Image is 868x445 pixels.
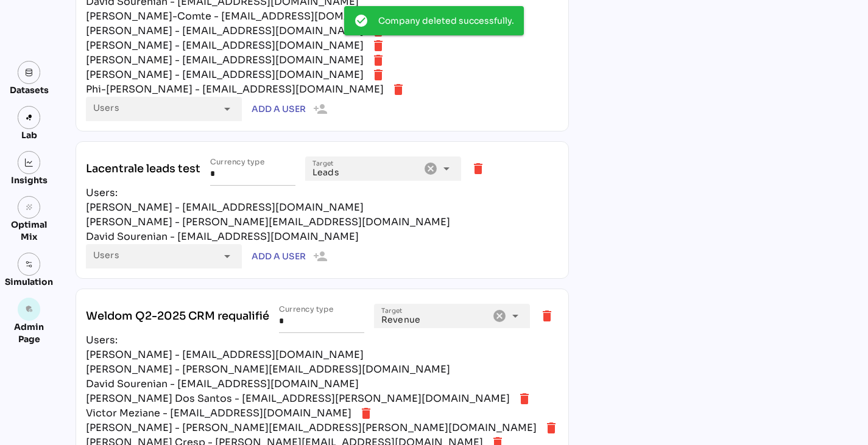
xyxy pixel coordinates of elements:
[25,113,34,122] img: lab.svg
[16,129,43,141] div: Lab
[540,309,554,323] i: delete
[5,321,53,345] div: Admin Page
[86,215,450,230] div: [PERSON_NAME] - [PERSON_NAME][EMAIL_ADDRESS][DOMAIN_NAME]
[471,161,485,176] i: delete
[492,309,507,323] i: Clear
[86,53,364,68] div: [PERSON_NAME] - [EMAIL_ADDRESS][DOMAIN_NAME]
[25,68,34,77] img: data.svg
[371,53,386,68] i: delete
[508,309,523,323] i: arrow_drop_down
[86,68,364,82] div: [PERSON_NAME] - [EMAIL_ADDRESS][DOMAIN_NAME]
[86,421,537,435] div: [PERSON_NAME] - [PERSON_NAME][EMAIL_ADDRESS][PERSON_NAME][DOMAIN_NAME]
[25,203,34,212] i: grain
[5,219,53,243] div: Optimal Mix
[86,333,559,348] div: Users:
[86,200,364,215] div: [PERSON_NAME] - [EMAIL_ADDRESS][DOMAIN_NAME]
[86,161,200,176] div: Lacentrale leads test
[391,82,406,97] i: delete
[354,13,369,28] i: check_circle
[544,421,559,435] i: delete
[279,299,364,333] input: Currency type
[86,391,510,406] div: [PERSON_NAME] Dos Santos - [EMAIL_ADDRESS][PERSON_NAME][DOMAIN_NAME]
[210,152,295,186] input: Currency type
[86,9,403,24] div: [PERSON_NAME]-Comte - [EMAIL_ADDRESS][DOMAIN_NAME]
[252,102,306,116] span: Add a user
[249,97,330,121] button: Add a user
[439,161,454,176] i: arrow_drop_down
[371,38,386,53] i: delete
[86,186,559,200] div: Users:
[5,276,53,288] div: Simulation
[423,161,438,176] i: Clear
[10,84,49,96] div: Datasets
[86,362,450,377] div: [PERSON_NAME] - [PERSON_NAME][EMAIL_ADDRESS][DOMAIN_NAME]
[220,249,235,264] i: arrow_drop_down
[86,377,359,391] div: David Sourenian - [EMAIL_ADDRESS][DOMAIN_NAME]
[306,249,328,264] i: person_add
[378,10,514,32] div: Company deleted successfully.
[381,314,420,325] span: Revenue
[86,309,269,323] div: Weldom Q2-2025 CRM requalifié
[86,38,364,53] div: [PERSON_NAME] - [EMAIL_ADDRESS][DOMAIN_NAME]
[86,24,364,38] div: [PERSON_NAME] - [EMAIL_ADDRESS][DOMAIN_NAME]
[11,174,48,186] div: Insights
[517,391,532,406] i: delete
[86,82,384,97] div: Phi-[PERSON_NAME] - [EMAIL_ADDRESS][DOMAIN_NAME]
[359,406,373,421] i: delete
[249,244,330,268] button: Add a user
[25,260,34,268] img: settings.svg
[371,68,386,82] i: delete
[25,158,34,167] img: graph.svg
[220,102,235,116] i: arrow_drop_down
[86,230,359,244] div: David Sourenian - [EMAIL_ADDRESS][DOMAIN_NAME]
[86,406,351,421] div: Victor Meziane - [EMAIL_ADDRESS][DOMAIN_NAME]
[312,167,339,178] span: Leads
[306,102,328,116] i: person_add
[25,305,34,314] i: admin_panel_settings
[252,249,306,264] span: Add a user
[86,348,364,362] div: [PERSON_NAME] - [EMAIL_ADDRESS][DOMAIN_NAME]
